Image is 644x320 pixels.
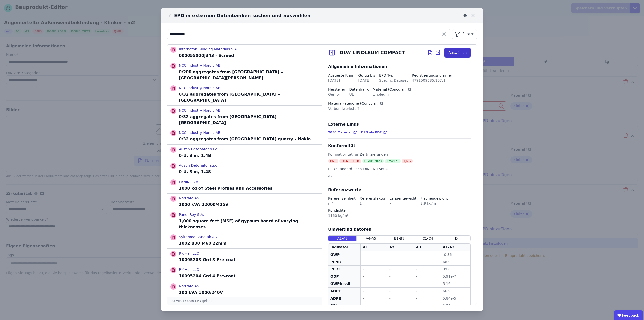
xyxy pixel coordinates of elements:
p: 1000 kg of Steel Profiles and Accessories [179,185,272,191]
div: Material (Concular) [373,87,411,92]
p: 10095203 Grd 3 Pre-coat [179,257,235,263]
p: 10095204 Grd 4 Pre-coat [179,273,235,279]
button: Auswählen [444,48,471,58]
div: - [416,281,438,286]
span: C1-C4 [423,236,433,241]
div: 5.16 [442,281,468,286]
div: Verbundwerkstoff [328,106,384,111]
div: PERT [330,267,358,272]
p: NCC Industry Nordic AB [179,108,319,113]
p: Syltemoa Sandtak AS [179,234,227,239]
div: QNG [402,159,413,163]
div: Ausgestellt am [328,73,354,78]
p: RK Hall LLC [179,251,235,256]
p: NCC Industry Nordic AB [179,63,319,68]
p: 0/32 aggregates from [GEOGRAPHIC_DATA] – [GEOGRAPHIC_DATA] [179,114,319,126]
p: RK Hall LLC [179,267,235,272]
div: EPD Standard nach DIN EN 15804 [328,166,388,173]
div: 1160 kg/m³ [328,213,348,218]
div: 5.84e-5 [442,296,468,301]
div: - [389,289,412,294]
div: - [416,267,438,272]
div: - [389,259,412,264]
div: DGNB 2018 [339,159,361,163]
div: A2 [389,245,395,250]
div: - [363,252,385,257]
div: - [389,296,412,301]
div: - [389,303,412,308]
div: EPD in externen Datenbanken suchen und auswählen [167,12,310,19]
div: UL [349,92,369,97]
div: PENRT [330,259,358,264]
div: 99.8 [442,267,468,272]
div: - [416,274,438,279]
div: - [363,274,385,279]
p: 000055000J343 - Screed [179,53,238,59]
div: - [389,281,412,286]
div: 1 [360,201,386,206]
div: Registrierungsnummer [412,73,452,78]
div: Specific Dataset [379,78,408,83]
div: - [416,296,438,301]
div: Gültig bis [358,73,375,78]
span: A4-A5 [366,236,376,241]
div: - [363,281,385,286]
p: Austin Detonator s.r.o. [179,163,218,168]
div: EPD Typ [379,73,408,78]
div: - [416,289,438,294]
p: 0-U, 3 m, 1.4S [179,169,218,175]
div: FW [330,303,358,308]
div: - [363,289,385,294]
div: Umweltindikatoren [328,226,471,232]
div: Externe Links [328,121,471,127]
div: Datenbank [349,87,369,92]
p: 1,000 square feet (MSF) of gypsum board of varying thicknesses [179,218,319,230]
div: Konformität [328,143,471,149]
div: - [363,259,385,264]
div: DLW LINOLEUM COMPACT [340,49,405,56]
div: 25 von 157286 EPD geladen [167,297,322,305]
p: NCC Industry Nordic AB [179,130,311,135]
div: Kompatibilität für Zertifizierungen [328,152,414,159]
div: A2 [328,173,388,179]
div: Gerflor [328,92,345,97]
div: BNB [328,159,338,163]
div: -0.36 [442,252,468,257]
div: Filtern [452,29,477,39]
div: Referenzfaktor [360,196,386,201]
div: - [363,267,385,272]
p: NCC Industry Nordic AB [179,85,319,90]
div: Materialkategorie (Concular) [328,101,384,106]
div: 66.9 [442,289,468,294]
p: 1002 B30 M60 22mm [179,240,227,246]
div: - [416,259,438,264]
div: A1 [363,245,368,250]
span: 2050 Material [328,130,352,134]
div: [DATE] [328,78,354,83]
p: 0/32 aggregates from [GEOGRAPHIC_DATA] quarry – Nokia [179,136,311,142]
p: Austin Detonator s.r.o. [179,147,218,152]
div: Hersteller [328,87,345,92]
div: m² [328,201,356,206]
span: D [455,236,458,241]
div: - [389,252,412,257]
div: DGNB 2023 [362,159,384,163]
p: 100 kVA 1000/240V [179,290,223,296]
p: Interbeton Building Materials S.A. [179,47,238,52]
div: 5.91e-7 [442,274,468,279]
div: 4791509685.107.1 [412,78,452,83]
p: 1000 kVA 22000/415V [179,202,228,208]
div: - [389,274,412,279]
span: B1-B7 [394,236,405,241]
div: Längengewicht [390,196,417,201]
div: GWP [330,252,358,257]
p: Nortrafo AS [179,196,228,201]
p: 0-U, 3 m, 1.4B [179,153,218,159]
p: 0/32 aggregates from [GEOGRAPHIC_DATA] – [GEOGRAPHIC_DATA] [179,91,319,103]
div: - [363,303,385,308]
p: 0/200 aggregates from [GEOGRAPHIC_DATA] – [GEOGRAPHIC_DATA][PERSON_NAME] [179,69,319,81]
div: - [363,296,385,301]
div: A3 [416,245,421,250]
p: LANIK I S.A. [179,179,272,184]
div: Allgemeine Informationen [328,64,471,70]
